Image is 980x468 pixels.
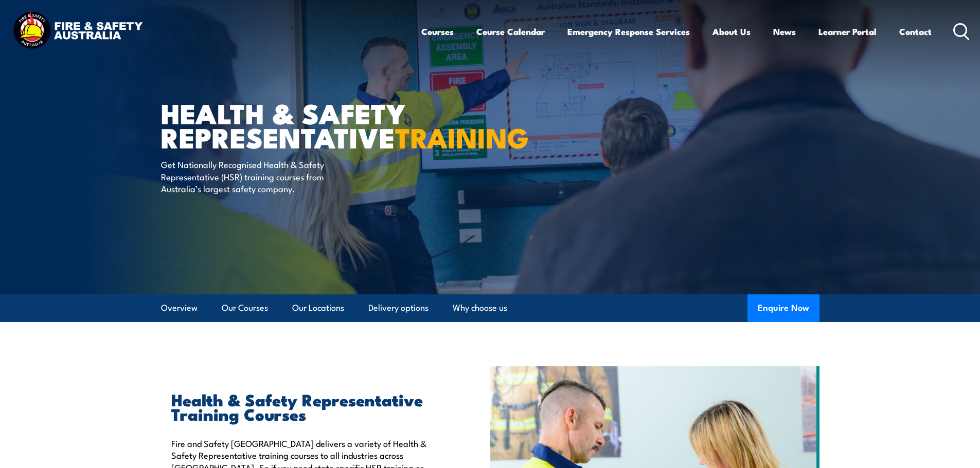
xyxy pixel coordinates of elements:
h1: Health & Safety Representative [161,101,415,148]
a: Emergency Response Services [567,18,690,45]
a: News [773,18,796,45]
h2: Health & Safety Representative Training Courses [171,392,443,421]
p: Get Nationally Recognised Health & Safety Representative (HSR) training courses from Australia’s ... [161,158,349,194]
a: Our Courses [222,294,268,322]
a: Delivery options [368,294,429,322]
a: Our Locations [292,294,344,322]
a: Why choose us [453,294,507,322]
a: Course Calendar [476,18,545,45]
a: Overview [161,294,198,322]
a: Contact [899,18,932,45]
a: Courses [421,18,454,45]
a: Learner Portal [818,18,877,45]
button: Enquire Now [747,294,819,322]
strong: TRAINING [395,115,529,158]
a: About Us [712,18,751,45]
